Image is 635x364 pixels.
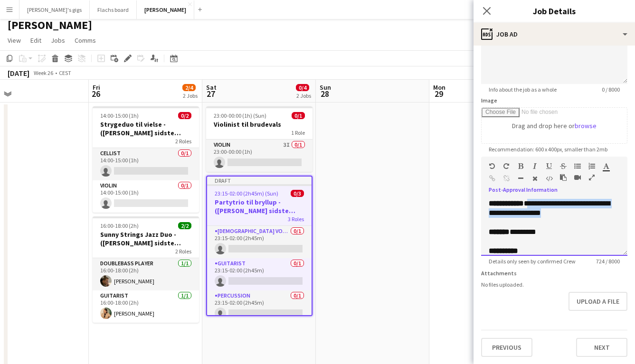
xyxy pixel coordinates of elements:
[93,216,199,323] app-job-card: 16:00-18:00 (2h)2/2Sunny Strings Jazz Duo - ([PERSON_NAME] sidste bekræftelse)2 RolesDoublebass P...
[474,23,635,46] div: Job Ad
[588,258,627,265] span: 724 / 8000
[481,338,532,357] button: Previous
[31,69,55,76] span: Week 26
[574,162,581,170] button: Unordered List
[93,230,199,247] h3: Sunny Strings Jazz Duo - ([PERSON_NAME] sidste bekræftelse)
[481,270,517,277] label: Attachments
[207,177,312,184] div: Draft
[318,88,331,99] span: 28
[481,281,627,288] div: No files uploaded.
[93,258,199,290] app-card-role: Doublebass Player1/116:00-18:00 (2h)[PERSON_NAME]
[207,226,312,258] app-card-role: [DEMOGRAPHIC_DATA] Vocal + guitar0/123:15-02:00 (2h45m)
[8,68,29,78] div: [DATE]
[517,175,524,182] button: Horizontal Line
[531,162,538,170] button: Italic
[71,34,100,47] a: Comms
[503,162,510,170] button: Redo
[594,86,627,93] span: 0 / 8000
[8,36,21,45] span: View
[4,34,25,47] a: View
[59,69,71,76] div: CEST
[291,190,304,197] span: 0/3
[178,222,191,229] span: 2/2
[75,36,96,45] span: Comms
[207,198,312,215] h3: Partytrio til bryllup - ([PERSON_NAME] sidste bekræftelse)
[47,34,69,47] a: Jobs
[93,180,199,213] app-card-role: Violin0/114:00-15:00 (1h)
[93,106,199,213] app-job-card: 14:00-15:00 (1h)0/2Strygeduo til vielse - ([PERSON_NAME] sidste bekræftelse)2 RolesCellist0/114:0...
[546,162,552,170] button: Underline
[433,83,445,92] span: Mon
[474,5,635,17] h3: Job Details
[296,92,311,99] div: 2 Jobs
[546,175,552,182] button: HTML Code
[296,84,309,91] span: 0/4
[183,92,198,99] div: 2 Jobs
[603,162,609,170] button: Text Color
[27,34,45,47] a: Edit
[30,36,41,45] span: Edit
[206,83,217,92] span: Sat
[93,148,199,180] app-card-role: Cellist0/114:00-15:00 (1h)
[51,36,65,45] span: Jobs
[588,162,595,170] button: Ordered List
[481,258,583,265] span: Details only seen by confirmed Crew
[90,0,137,19] button: Flachs board
[292,112,305,119] span: 0/1
[206,140,313,172] app-card-role: Violin3I0/123:00-00:00 (1h)
[481,86,564,93] span: Info about the job as a whole
[215,190,278,197] span: 23:15-02:00 (2h45m) (Sun)
[588,174,595,181] button: Fullscreen
[175,248,191,255] span: 2 Roles
[489,162,495,170] button: Undo
[205,88,217,99] span: 27
[93,120,199,137] h3: Strygeduo til vielse - ([PERSON_NAME] sidste bekræftelse)
[175,138,191,145] span: 2 Roles
[574,174,581,181] button: Insert video
[576,338,627,357] button: Next
[8,18,92,32] h1: [PERSON_NAME]
[182,84,196,91] span: 2/4
[214,112,266,119] span: 23:00-00:00 (1h) (Sun)
[207,258,312,290] app-card-role: Guitarist0/123:15-02:00 (2h45m)
[178,112,191,119] span: 0/2
[206,176,313,316] app-job-card: Draft23:15-02:00 (2h45m) (Sun)0/3Partytrio til bryllup - ([PERSON_NAME] sidste bekræftelse)3 Role...
[19,0,90,19] button: [PERSON_NAME]'s gigs
[569,292,627,311] button: Upload a file
[432,88,445,99] span: 29
[137,0,194,19] button: [PERSON_NAME]
[100,112,139,119] span: 14:00-15:00 (1h)
[560,174,567,181] button: Paste as plain text
[517,162,524,170] button: Bold
[100,222,139,229] span: 16:00-18:00 (2h)
[320,83,331,92] span: Sun
[93,290,199,323] app-card-role: Guitarist1/116:00-18:00 (2h)[PERSON_NAME]
[93,83,100,92] span: Fri
[91,88,100,99] span: 26
[291,129,305,136] span: 1 Role
[206,120,313,129] h3: Violinist til brudevals
[560,162,567,170] button: Strikethrough
[481,146,615,153] span: Recommendation: 600 x 400px, smaller than 2mb
[206,106,313,172] app-job-card: 23:00-00:00 (1h) (Sun)0/1Violinist til brudevals1 RoleViolin3I0/123:00-00:00 (1h)
[288,215,304,223] span: 3 Roles
[531,175,538,182] button: Clear Formatting
[207,290,312,323] app-card-role: Percussion0/123:15-02:00 (2h45m)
